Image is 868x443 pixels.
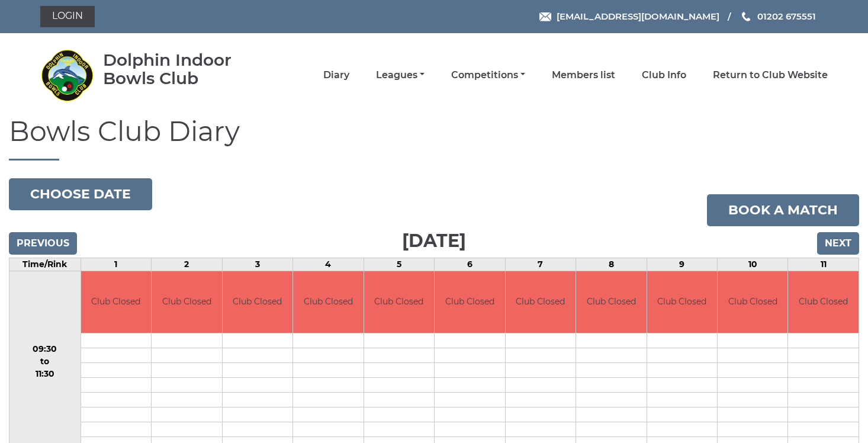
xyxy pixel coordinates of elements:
[81,271,151,333] td: Club Closed
[788,258,859,271] td: 11
[757,11,816,22] span: 01202 675551
[713,69,828,82] a: Return to Club Website
[9,258,81,271] td: Time/Rink
[222,258,292,271] td: 3
[152,271,221,333] td: Club Closed
[647,271,717,333] td: Club Closed
[293,258,364,271] td: 4
[576,271,646,333] td: Club Closed
[293,271,363,333] td: Club Closed
[742,12,750,21] img: Phone us
[788,271,859,333] td: Club Closed
[323,69,349,82] a: Diary
[506,271,576,333] td: Club Closed
[364,271,434,333] td: Club Closed
[707,194,859,226] a: Book a match
[103,51,266,88] div: Dolphin Indoor Bowls Club
[740,9,816,23] a: Phone us 01202 675551
[539,9,719,23] a: Email [EMAIL_ADDRESS][DOMAIN_NAME]
[718,271,787,333] td: Club Closed
[557,11,719,22] span: [EMAIL_ADDRESS][DOMAIN_NAME]
[40,6,95,27] a: Login
[817,232,859,255] input: Next
[647,258,717,271] td: 9
[223,271,292,333] td: Club Closed
[40,49,94,102] img: Dolphin Indoor Bowls Club
[435,271,504,333] td: Club Closed
[505,258,576,271] td: 7
[552,69,615,82] a: Members list
[9,117,859,160] h1: Bowls Club Diary
[718,258,788,271] td: 10
[9,232,77,255] input: Previous
[539,12,551,21] img: Email
[152,258,222,271] td: 2
[376,69,425,82] a: Leagues
[451,69,525,82] a: Competitions
[364,258,434,271] td: 5
[435,258,505,271] td: 6
[642,69,686,82] a: Club Info
[576,258,647,271] td: 8
[81,258,151,271] td: 1
[9,178,152,210] button: Choose date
